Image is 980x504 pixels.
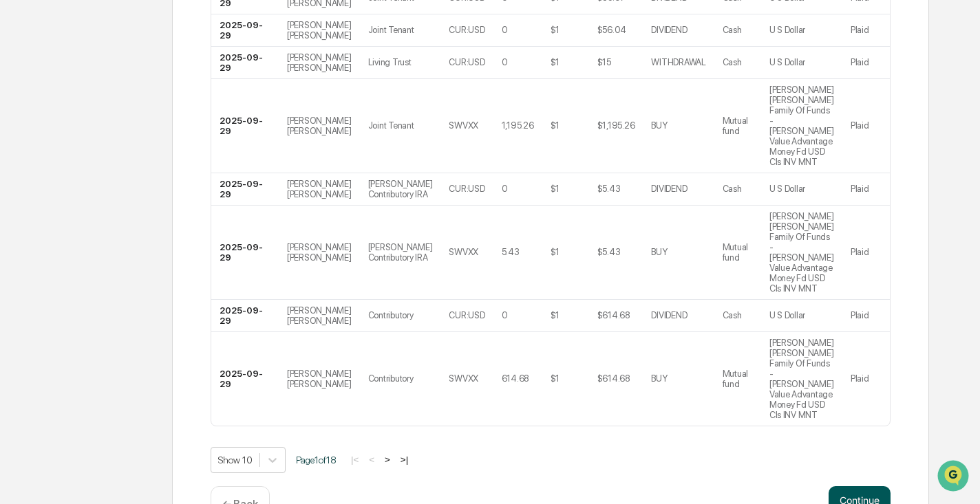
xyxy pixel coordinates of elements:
[651,247,667,257] div: BUY
[723,184,742,194] div: Cash
[769,57,805,67] div: U S Dollar
[14,105,39,130] img: 1746055101610-c473b297-6a78-478c-a979-82029cc54cd1
[8,194,92,219] a: 🔎Data Lookup
[47,119,174,130] div: We're available if you need us!
[211,173,279,206] td: 2025-09-29
[365,454,379,465] button: <
[211,206,279,300] td: 2025-09-29
[723,57,742,67] div: Cash
[842,47,890,79] td: Plaid
[287,20,352,41] div: [PERSON_NAME] [PERSON_NAME]
[287,242,352,263] div: [PERSON_NAME] [PERSON_NAME]
[360,79,441,173] td: Joint Tenant
[360,14,441,47] td: Joint Tenant
[551,373,560,384] div: $1
[449,25,484,35] div: CUR:USD
[842,206,890,300] td: Plaid
[449,120,478,131] div: SWVXX
[597,247,621,257] div: $5.43
[360,206,441,300] td: [PERSON_NAME] Contributory IRA
[449,184,484,194] div: CUR:USD
[449,373,478,384] div: SWVXX
[723,369,753,389] div: Mutual fund
[597,57,611,67] div: $15
[360,300,441,332] td: Contributory
[502,247,520,257] div: 5.43
[502,57,508,67] div: 0
[842,173,890,206] td: Plaid
[14,175,25,186] div: 🖐️
[651,310,687,320] div: DIVIDEND
[14,29,251,51] p: How can we help?
[287,369,352,389] div: [PERSON_NAME] [PERSON_NAME]
[14,201,25,212] div: 🔎
[137,233,167,243] span: Pylon
[551,184,560,194] div: $1
[114,173,171,187] span: Attestations
[100,175,111,186] div: 🗄️
[551,57,560,67] div: $1
[28,173,89,187] span: Preclearance
[769,310,805,320] div: U S Dollar
[842,332,890,426] td: Plaid
[597,184,621,194] div: $5.43
[597,25,626,35] div: $56.04
[842,300,890,332] td: Plaid
[396,454,412,465] button: >|
[381,454,394,465] button: >
[551,310,560,320] div: $1
[449,247,478,257] div: SWVXX
[936,459,973,496] iframe: Open customer support
[8,168,94,193] a: 🖐️Preclearance
[360,173,441,206] td: [PERSON_NAME] Contributory IRA
[449,310,484,320] div: CUR:USD
[360,332,441,426] td: Contributory
[769,184,805,194] div: U S Dollar
[597,120,635,131] div: $1,195.26
[234,109,251,126] button: Start new chat
[769,338,834,420] div: [PERSON_NAME] [PERSON_NAME] Family Of Funds - [PERSON_NAME] Value Advantage Money Fd USD Cls INV MNT
[769,85,834,167] div: [PERSON_NAME] [PERSON_NAME] Family Of Funds - [PERSON_NAME] Value Advantage Money Fd USD Cls INV MNT
[287,52,352,73] div: [PERSON_NAME] [PERSON_NAME]
[502,120,534,131] div: 1,195.26
[723,310,742,320] div: Cash
[502,373,529,384] div: 614.68
[551,120,560,131] div: $1
[651,57,705,67] div: WITHDRAWAL
[211,47,279,79] td: 2025-09-29
[47,105,226,119] div: Start new chat
[597,310,630,320] div: $614.68
[769,25,805,35] div: U S Dollar
[551,247,560,257] div: $1
[551,25,560,35] div: $1
[597,373,630,384] div: $614.68
[360,47,441,79] td: Living Trust
[651,373,667,384] div: BUY
[97,232,167,243] a: Powered byPylon
[211,300,279,332] td: 2025-09-29
[296,454,337,465] span: Page 1 of 18
[347,454,363,465] button: |<
[651,25,687,35] div: DIVIDEND
[449,57,484,67] div: CUR:USD
[287,305,352,326] div: [PERSON_NAME] [PERSON_NAME]
[211,14,279,47] td: 2025-09-29
[28,199,87,213] span: Data Lookup
[211,332,279,426] td: 2025-09-29
[502,310,508,320] div: 0
[651,120,667,131] div: BUY
[842,79,890,173] td: Plaid
[287,179,352,199] div: [PERSON_NAME] [PERSON_NAME]
[723,242,753,263] div: Mutual fund
[651,184,687,194] div: DIVIDEND
[502,184,508,194] div: 0
[287,116,352,136] div: [PERSON_NAME] [PERSON_NAME]
[211,79,279,173] td: 2025-09-29
[769,211,834,294] div: [PERSON_NAME] [PERSON_NAME] Family Of Funds - [PERSON_NAME] Value Advantage Money Fd USD Cls INV MNT
[842,14,890,47] td: Plaid
[723,116,753,136] div: Mutual fund
[94,168,176,193] a: 🗄️Attestations
[502,25,508,35] div: 0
